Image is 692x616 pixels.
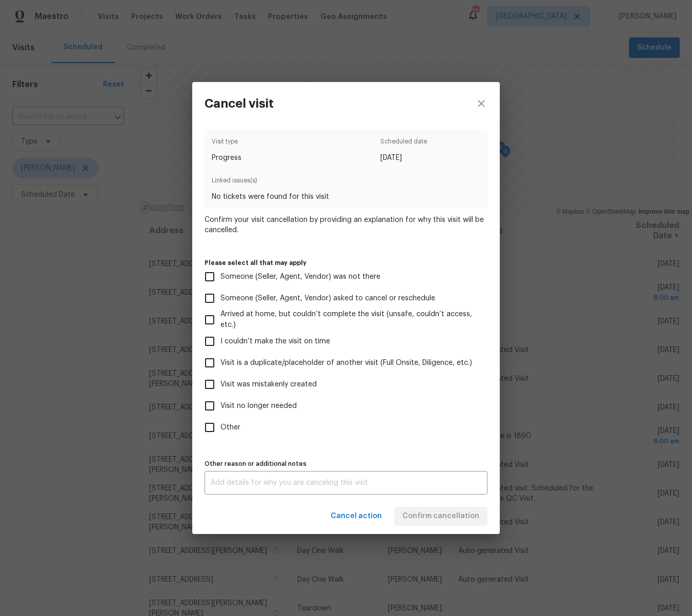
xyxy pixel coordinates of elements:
span: Visit type [212,136,241,153]
span: Arrived at home, but couldn’t complete the visit (unsafe, couldn’t access, etc.) [220,309,479,331]
span: Cancel action [331,510,382,523]
label: Please select all that may apply [205,260,487,266]
span: Someone (Seller, Agent, Vendor) was not there [220,272,380,282]
span: No tickets were found for this visit [212,192,481,202]
span: Linked issues(s) [212,175,481,192]
span: I couldn’t make the visit on time [220,336,330,347]
span: [DATE] [380,153,427,163]
span: Other [220,422,240,433]
span: Progress [212,153,241,163]
h3: Cancel visit [205,96,274,111]
span: Confirm your visit cancellation by providing an explanation for why this visit will be cancelled. [205,215,487,235]
span: Someone (Seller, Agent, Vendor) asked to cancel or reschedule [220,293,435,304]
button: Cancel action [327,507,386,526]
span: Visit no longer needed [220,401,297,412]
button: close [463,82,500,125]
span: Scheduled date [380,136,427,153]
span: Visit is a duplicate/placeholder of another visit (Full Onsite, Diligence, etc.) [220,358,472,368]
span: Visit was mistakenly created [220,379,317,390]
label: Other reason or additional notes [205,461,487,467]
